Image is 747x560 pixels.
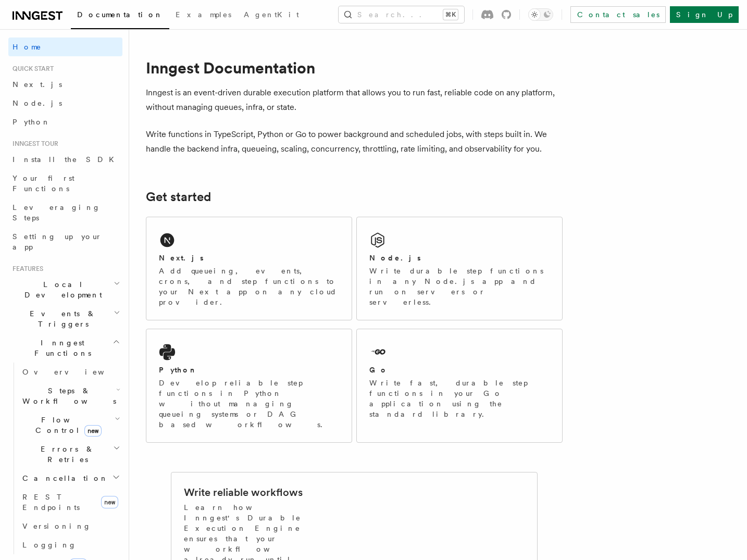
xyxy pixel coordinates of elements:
button: Steps & Workflows [18,381,122,410]
span: REST Endpoints [22,493,80,512]
button: Search...⌘K [339,6,464,23]
p: Inngest is an event-driven durable execution platform that allows you to run fast, reliable code ... [146,85,563,115]
span: new [101,496,118,508]
span: Examples [176,10,231,19]
span: Logging [22,541,77,549]
a: Install the SDK [8,150,122,169]
div: Inngest Functions [8,363,122,554]
a: Next.jsAdd queueing, events, crons, and step functions to your Next app on any cloud provider. [146,217,352,320]
button: Flow Controlnew [18,410,122,440]
span: Leveraging Steps [13,203,101,222]
span: Setting up your app [13,232,102,251]
h2: Node.js [369,253,421,263]
a: GoWrite fast, durable step functions in your Go application using the standard library. [356,329,563,443]
span: AgentKit [244,10,299,19]
span: Quick start [8,65,54,73]
p: Develop reliable step functions in Python without managing queueing systems or DAG based workflows. [159,378,339,430]
button: Events & Triggers [8,304,122,333]
button: Local Development [8,275,122,304]
p: Write durable step functions in any Node.js app and run on servers or serverless. [369,266,550,307]
a: Versioning [18,517,122,536]
kbd: ⌘K [443,9,458,20]
p: Write functions in TypeScript, Python or Go to power background and scheduled jobs, with steps bu... [146,127,563,156]
a: Python [8,113,122,131]
span: Home [13,42,42,52]
a: Node.jsWrite durable step functions in any Node.js app and run on servers or serverless. [356,217,563,320]
a: PythonDevelop reliable step functions in Python without managing queueing systems or DAG based wo... [146,329,352,443]
p: Write fast, durable step functions in your Go application using the standard library. [369,378,550,419]
span: Features [8,265,43,273]
span: Versioning [22,522,91,530]
button: Cancellation [18,469,122,488]
span: Local Development [8,279,114,300]
h2: Go [369,365,388,375]
a: Node.js [8,94,122,113]
p: Add queueing, events, crons, and step functions to your Next app on any cloud provider. [159,266,339,307]
a: Home [8,38,122,56]
button: Errors & Retries [18,440,122,469]
a: Overview [18,363,122,381]
a: REST Endpointsnew [18,488,122,517]
span: Overview [22,368,130,376]
h1: Inngest Documentation [146,58,563,77]
a: Contact sales [570,6,666,23]
button: Toggle dark mode [528,8,553,21]
a: Documentation [71,3,169,29]
a: Examples [169,3,238,28]
a: AgentKit [238,3,305,28]
span: Cancellation [18,473,108,483]
span: Python [13,118,51,126]
span: new [84,425,102,437]
a: Setting up your app [8,227,122,256]
span: Steps & Workflows [18,385,116,406]
a: Leveraging Steps [8,198,122,227]
span: Events & Triggers [8,308,114,329]
a: Next.js [8,75,122,94]
a: Get started [146,190,211,204]
h2: Write reliable workflows [184,485,303,500]
button: Inngest Functions [8,333,122,363]
span: Inngest tour [8,140,58,148]
a: Your first Functions [8,169,122,198]
a: Logging [18,536,122,554]
span: Node.js [13,99,62,107]
span: Install the SDK [13,155,120,164]
h2: Python [159,365,197,375]
span: Flow Control [18,415,115,435]
span: Your first Functions [13,174,74,193]
span: Next.js [13,80,62,89]
h2: Next.js [159,253,204,263]
span: Inngest Functions [8,338,113,358]
span: Documentation [77,10,163,19]
span: Errors & Retries [18,444,113,465]
a: Sign Up [670,6,739,23]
